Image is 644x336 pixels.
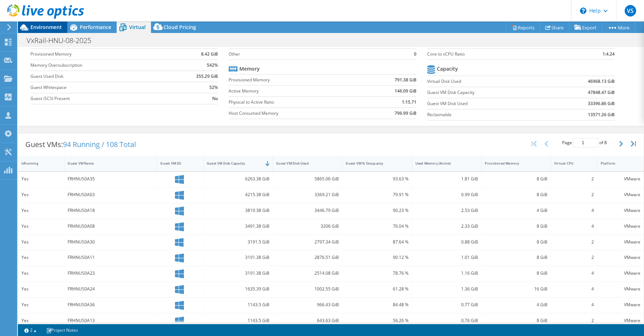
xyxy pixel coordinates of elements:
[588,111,615,118] b: 13571.26 GiB
[346,238,408,246] div: 87.64 %
[346,269,408,277] div: 78.76 %
[212,95,218,102] b: No
[207,301,269,309] div: 1143.5 GiB
[207,254,269,261] div: 3191.38 GiB
[21,191,61,199] div: Yes
[30,73,173,80] label: Guest Used Disk
[80,24,111,30] span: Performance
[427,89,550,96] label: Guest VM Disk Capacity
[427,78,550,85] label: Virtual Disk Used
[554,301,594,309] div: 4
[129,24,146,30] span: Virtual
[485,222,547,230] div: 8 GiB
[602,51,615,58] b: 1:4.24
[276,207,339,214] div: 3446.79 GiB
[68,254,153,261] div: FRHNUS0A11
[30,24,62,30] span: Environment
[346,222,408,230] div: 76.04 %
[601,175,640,183] div: VMware
[276,301,339,309] div: 966.43 GiB
[601,238,640,246] div: VMware
[21,207,61,214] div: Yes
[427,100,550,107] label: Guest VM Disk Used
[554,238,594,246] div: 2
[207,222,269,230] div: 3491.38 GiB
[68,207,153,214] div: FRHNUS0A18
[68,317,153,325] div: FRHNUS0A13
[485,161,539,166] div: Provisioned Memory
[601,269,640,277] div: VMware
[554,254,594,261] div: 2
[30,84,173,91] label: Guest Whitespace
[573,138,598,147] input: jump to page
[207,161,261,166] div: Guest VM Disk Capacity
[229,110,362,117] label: Host Consumed Memory
[23,37,102,44] h1: VxRail-HNU-08-2025
[276,317,339,325] div: 643.63 GiB
[485,301,547,309] div: 4 GiB
[164,24,196,30] span: Cloud Pricing
[604,139,607,146] span: 8
[485,175,547,183] div: 8 GiB
[68,285,153,293] div: FRHNUS0A24
[395,110,416,117] b: 796.99 GiB
[68,301,153,309] div: FRHNUS0A36
[415,317,478,325] div: 0.76 GiB
[68,238,153,246] div: FRHNUS0A30
[588,89,615,96] b: 47848.47 GiB
[276,269,339,277] div: 2514.08 GiB
[68,191,153,199] div: FRHNUS0A03
[21,161,52,166] div: IsRunning
[276,254,339,261] div: 2876.51 GiB
[601,301,640,309] div: VMware
[415,222,478,230] div: 2.33 GiB
[569,22,602,33] a: Export
[554,207,594,214] div: 4
[625,5,636,16] span: VS
[41,326,83,335] a: Project Notes
[485,238,547,246] div: 8 GiB
[19,326,42,335] a: 2
[437,65,458,72] b: Capacity
[554,222,594,230] div: 4
[485,191,547,199] div: 8 GiB
[276,191,339,199] div: 3369.21 GiB
[415,175,478,183] div: 1.81 GiB
[207,175,269,183] div: 6263.38 GiB
[554,191,594,199] div: 2
[229,87,362,95] label: Active Memory
[601,222,640,230] div: VMware
[346,285,408,293] div: 61.28 %
[30,62,173,69] label: Memory Oversubscription
[415,207,478,214] div: 2.53 GiB
[554,285,594,293] div: 4
[207,285,269,293] div: 1635.39 GiB
[601,207,640,214] div: VMware
[68,269,153,277] div: FRHNUS0A23
[207,238,269,246] div: 3191.5 GiB
[554,269,594,277] div: 4
[415,161,469,166] div: Used Memory (Active)
[346,301,408,309] div: 84.48 %
[427,51,566,58] label: Core to vCPU Ratio
[415,269,478,277] div: 1.16 GiB
[485,285,547,293] div: 16 GiB
[554,317,594,325] div: 2
[276,285,339,293] div: 1002.55 GiB
[346,161,400,166] div: Guest VM % Occupancy
[276,175,339,183] div: 5865.06 GiB
[346,207,408,214] div: 90.23 %
[207,269,269,277] div: 3191.38 GiB
[601,317,640,325] div: VMware
[346,175,408,183] div: 93.63 %
[601,254,640,261] div: VMware
[485,317,547,325] div: 8 GiB
[207,207,269,214] div: 3819.38 GiB
[21,238,61,246] div: Yes
[18,133,143,156] div: Guest VMs:
[395,87,416,95] b: 146.09 GiB
[21,269,61,277] div: Yes
[21,317,61,325] div: Yes
[395,76,416,84] b: 791.38 GiB
[588,100,615,107] b: 33396.86 GiB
